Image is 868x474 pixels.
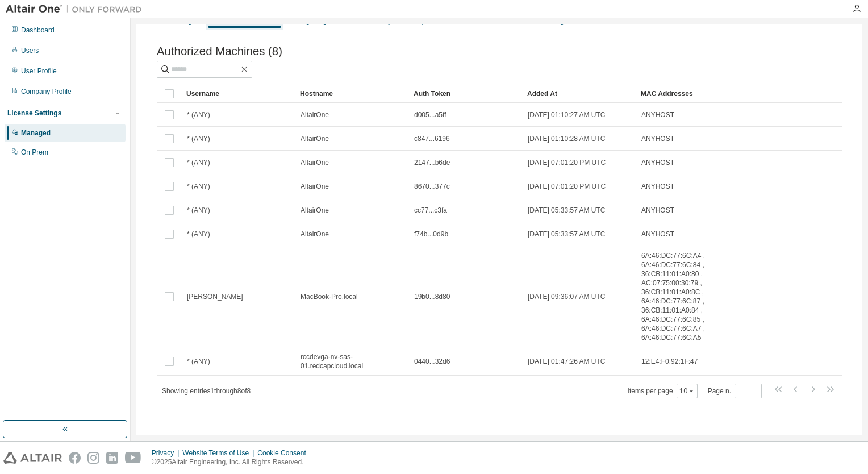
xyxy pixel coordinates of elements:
[187,206,210,215] span: * (ANY)
[528,206,606,215] span: [DATE] 05:33:57 AM UTC
[301,134,329,143] span: AltairOne
[187,230,210,239] span: * (ANY)
[162,387,251,395] span: Showing entries 1 through 8 of 8
[641,206,674,215] span: ANYHOST
[21,148,48,157] div: On Prem
[21,66,57,76] div: User Profile
[679,386,695,396] button: 10
[414,230,448,239] span: f74b...0d9b
[301,292,358,301] span: MacBook-Pro.local
[152,448,182,458] div: Privacy
[187,182,210,191] span: * (ANY)
[3,452,62,464] img: altair_logo.svg
[152,458,313,467] p: © 2025 Altair Engineering, Inc. All Rights Reserved.
[301,158,329,167] span: AltairOne
[708,384,762,398] span: Page n.
[528,158,606,167] span: [DATE] 07:01:20 PM UTC
[528,182,606,191] span: [DATE] 07:01:20 PM UTC
[414,158,450,167] span: 2147...b6de
[414,134,450,143] span: c847...6196
[528,292,606,301] span: [DATE] 09:36:07 AM UTC
[414,292,450,301] span: 19b0...8d80
[87,452,99,464] img: instagram.svg
[527,85,632,103] div: Added At
[301,206,329,215] span: AltairOne
[187,134,210,143] span: * (ANY)
[187,357,210,366] span: * (ANY)
[641,110,674,119] span: ANYHOST
[414,85,518,103] div: Auth Token
[641,85,717,103] div: MAC Addresses
[21,87,72,96] div: Company Profile
[628,384,698,398] span: Items per page
[301,182,329,191] span: AltairOne
[21,26,55,35] div: Dashboard
[106,452,118,464] img: linkedin.svg
[641,182,674,191] span: ANYHOST
[414,182,450,191] span: 8670...377c
[301,230,329,239] span: AltairOne
[414,110,446,119] span: d005...a5ff
[187,158,210,167] span: * (ANY)
[641,251,716,342] span: 6A:46:DC:77:6C:A4 , 6A:46:DC:77:6C:84 , 36:CB:11:01:A0:80 , AC:07:75:00:30:79 , 36:CB:11:01:A0:8C...
[187,292,243,301] span: [PERSON_NAME]
[6,3,148,15] img: Altair One
[528,230,606,239] span: [DATE] 05:33:57 AM UTC
[414,357,450,366] span: 0440...32d6
[301,352,404,371] span: rccdevga-nv-sas-01.redcapcloud.local
[301,110,329,119] span: AltairOne
[528,134,606,143] span: [DATE] 01:10:28 AM UTC
[414,206,447,215] span: cc77...c3fa
[300,85,404,103] div: Hostname
[182,448,257,458] div: Website Terms of Use
[641,357,698,366] span: 12:E4:F0:92:1F:47
[125,452,141,464] img: youtube.svg
[641,230,674,239] span: ANYHOST
[7,109,61,118] div: License Settings
[21,128,51,138] div: Managed
[528,110,606,119] span: [DATE] 01:10:27 AM UTC
[157,45,282,58] span: Authorized Machines (8)
[187,110,210,119] span: * (ANY)
[257,448,312,458] div: Cookie Consent
[528,357,606,366] span: [DATE] 01:47:26 AM UTC
[69,452,81,464] img: facebook.svg
[21,46,39,55] div: Users
[641,134,674,143] span: ANYHOST
[186,85,291,103] div: Username
[641,158,674,167] span: ANYHOST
